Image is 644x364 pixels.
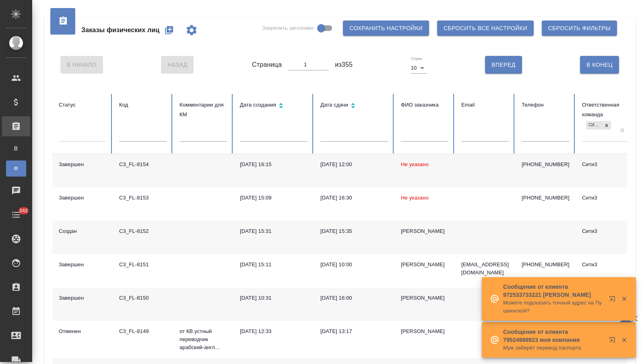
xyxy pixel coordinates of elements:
button: Открыть в новой вкладке [604,332,623,351]
div: Завершен [59,160,106,169]
span: Сохранить настройки [349,23,423,33]
span: Сбросить все настройки [444,23,527,33]
div: 10 [411,62,427,74]
button: Сохранить настройки [343,21,429,36]
span: Заказы физических лиц [81,25,159,35]
span: Не указано [401,195,429,201]
div: C3_FL-8153 [119,194,167,202]
div: Завершен [59,194,106,202]
div: [DATE] 12:00 [320,160,388,169]
span: Не указано [401,161,429,167]
span: Вперед [491,60,515,70]
p: [EMAIL_ADDRESS][DOMAIN_NAME] [461,261,509,277]
div: C3_FL-8149 [119,327,167,335]
span: из 355 [335,60,353,70]
button: Создать [159,21,179,40]
a: 243 [2,205,30,225]
button: Закрыть [616,336,632,343]
div: [PERSON_NAME] [401,327,448,335]
div: C3_FL-8154 [119,160,167,169]
div: [PERSON_NAME] [401,227,448,235]
div: [DATE] 15:31 [240,227,308,235]
p: от КВ устный переводчик арабский-англ... [180,327,227,352]
div: [DATE] 13:17 [320,327,388,335]
p: Сообщение от клиента 972533733221 [PERSON_NAME] [503,283,604,299]
div: Завершен [59,261,106,269]
div: Завершен [59,294,106,302]
div: [PERSON_NAME] [401,261,448,269]
p: [PHONE_NUMBER] [522,261,569,269]
div: Сити3 [582,160,630,169]
div: Отменен [59,327,106,335]
div: Сити3 [582,261,630,269]
span: В [10,144,22,152]
div: Статус [59,100,106,110]
div: Сортировка [320,100,388,112]
div: C3_FL-8151 [119,261,167,269]
span: В Конец [586,60,613,70]
p: Сообщение от клиента 79524988923 моя компания [503,328,604,344]
div: Email [461,100,509,110]
button: Закрыть [616,295,632,302]
p: [PHONE_NUMBER] [522,160,569,169]
p: Можете подсказать точный адрес на Пушкинской? [503,299,604,315]
div: ФИО заказчика [401,100,448,110]
span: Страница [252,60,282,70]
p: [PHONE_NUMBER] [522,194,569,202]
div: Комментарии для КМ [180,100,227,119]
p: Муж заберёт перевод паспорта [503,344,604,352]
div: [PERSON_NAME] [401,294,448,302]
label: Строк [411,57,422,61]
div: Сити3 [582,227,630,235]
div: Телефон [522,100,569,110]
div: [DATE] 16:15 [240,160,308,169]
button: Открыть в новой вкладке [604,291,623,310]
a: Ф [6,160,26,177]
div: C3_FL-8150 [119,294,167,302]
div: Сити3 [582,194,630,202]
div: [DATE] 15:11 [240,261,308,269]
div: [DATE] 10:00 [320,261,388,269]
div: [DATE] 16:00 [320,294,388,302]
button: Сбросить все настройки [437,21,534,36]
button: В Конец [580,56,619,74]
div: C3_FL-8152 [119,227,167,235]
div: Код [119,100,167,110]
span: Сбросить фильтры [548,23,611,33]
div: [DATE] 15:09 [240,194,308,202]
div: [DATE] 10:31 [240,294,308,302]
span: 243 [14,207,33,215]
div: Сортировка [240,100,308,112]
div: [DATE] 16:30 [320,194,388,202]
button: Сбросить фильтры [542,21,617,36]
a: В [6,140,26,156]
div: [DATE] 12:33 [240,327,308,335]
span: Закрепить заголовки [262,24,314,32]
span: Ф [10,165,22,173]
button: Вперед [485,56,522,74]
div: Сити3 [586,121,602,130]
div: Создан [59,227,106,235]
div: Ответственная команда [582,100,630,119]
div: [DATE] 15:35 [320,227,388,235]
